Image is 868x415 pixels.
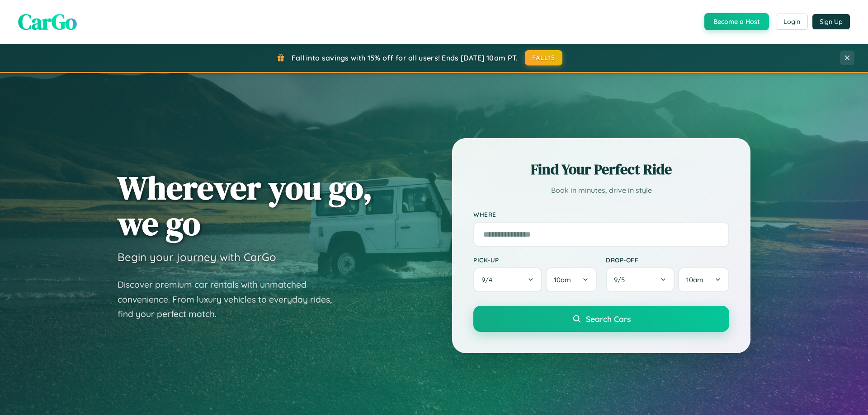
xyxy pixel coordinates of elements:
[481,275,497,284] span: 9 / 4
[473,306,729,332] button: Search Cars
[678,267,729,292] button: 10am
[704,13,769,30] button: Become a Host
[606,267,675,292] button: 9/5
[554,275,571,284] span: 10am
[586,314,631,324] span: Search Cars
[292,53,518,62] span: Fall into savings with 15% off for all users! Ends [DATE] 10am PT.
[812,14,850,29] button: Sign Up
[606,256,729,264] label: Drop-off
[473,256,597,264] label: Pick-up
[776,14,808,30] button: Login
[614,275,629,284] span: 9 / 5
[118,250,276,264] h3: Begin your journey with CarGo
[473,184,729,197] p: Book in minutes, drive in style
[118,277,344,322] p: Discover premium car rentals with unmatched convenience. From luxury vehicles to everyday rides, ...
[18,7,77,37] span: CarGo
[473,267,542,292] button: 9/4
[546,267,597,292] button: 10am
[473,210,729,218] label: Where
[525,50,563,65] button: FALL15
[686,275,703,284] span: 10am
[473,159,729,179] h2: Find Your Perfect Ride
[118,170,373,241] h1: Wherever you go, we go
